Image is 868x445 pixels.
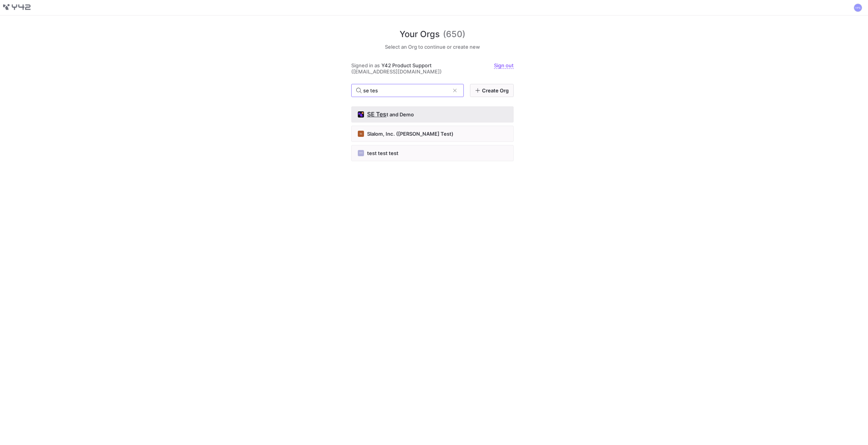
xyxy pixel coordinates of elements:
[443,28,465,41] span: (650)
[358,131,364,137] div: SI(
[351,106,514,123] button: https://storage.googleapis.com/y42-prod-data-exchange/images/KFz5Wnb3sbkEAGisjDnr4IirDjXyNQ9gHavd...
[400,28,440,41] span: Your Orgs
[853,3,863,12] button: YPS
[358,111,364,118] img: https://storage.googleapis.com/y42-prod-data-exchange/images/KFz5Wnb3sbkEAGisjDnr4IirDjXyNQ9gHavd...
[351,62,380,68] span: Signed in as
[381,62,432,68] span: Y42 Product Support
[358,150,364,156] div: TTT
[386,111,414,118] span: t and Demo
[351,44,514,50] h5: Select an Org to continue or create new
[470,84,514,97] a: Create Org
[494,62,514,69] a: Sign out
[367,150,398,156] span: test test test
[363,87,449,94] input: Search for Orgs
[351,126,514,142] button: SI(Slalom, Inc. ([PERSON_NAME] Test)
[351,68,442,75] span: ([EMAIL_ADDRESS][DOMAIN_NAME])
[367,111,386,118] span: SE Tes
[367,131,453,137] span: Slalom, Inc. ([PERSON_NAME] Test)
[482,87,509,94] span: Create Org
[351,145,514,161] button: TTTtest test test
